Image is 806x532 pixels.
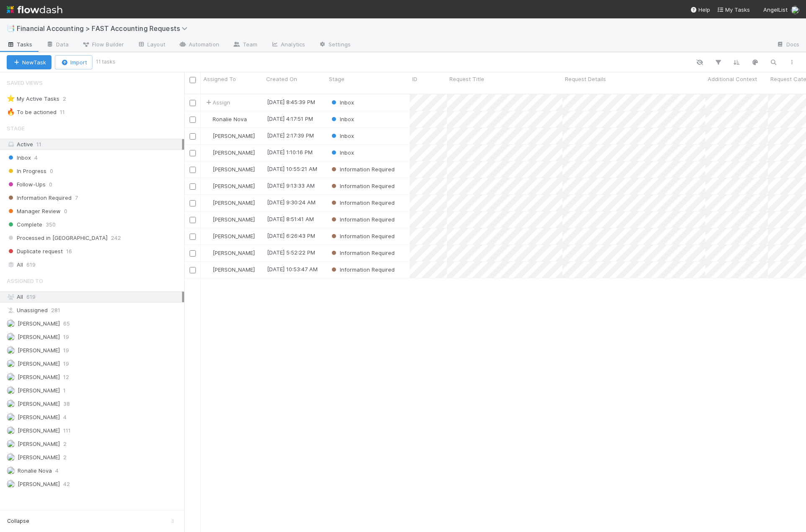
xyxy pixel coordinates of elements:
span: [PERSON_NAME] [213,166,255,173]
div: All [7,260,182,270]
span: Ronalie Nova [213,116,247,122]
div: [DATE] 10:53:47 AM [267,265,318,273]
img: avatar_e5ec2f5b-afc7-4357-8cf1-2139873d70b1.png [205,266,211,273]
span: Complete [7,219,42,230]
span: Inbox [330,116,354,122]
span: 4 [55,466,59,476]
span: [PERSON_NAME] [18,347,60,354]
span: Inbox [7,153,31,163]
span: [PERSON_NAME] [18,333,60,340]
span: Request Title [449,75,484,83]
span: 19 [63,332,69,342]
span: Request Details [565,75,606,83]
span: 281 [51,305,60,316]
img: avatar_e5ec2f5b-afc7-4357-8cf1-2139873d70b1.png [205,132,211,139]
button: Import [55,55,92,69]
div: [DATE] 5:52:22 PM [267,248,315,257]
span: In Progress [7,166,46,176]
span: 12 [63,372,69,382]
span: 19 [63,359,69,369]
span: 0 [49,179,52,190]
small: 11 tasks [96,58,116,66]
span: Stage [7,120,25,137]
span: 4 [34,153,38,163]
span: [PERSON_NAME] [213,266,255,273]
span: Information Required [7,193,72,203]
span: 📑 [7,25,15,32]
div: Information Required [330,215,395,224]
div: [DATE] 1:10:16 PM [267,148,313,156]
div: Ronalie Nova [204,115,247,123]
span: [PERSON_NAME] [18,440,60,447]
span: [PERSON_NAME] [18,374,60,380]
input: Toggle Row Selected [190,267,196,273]
input: Toggle Row Selected [190,200,196,206]
img: avatar_e5ec2f5b-afc7-4357-8cf1-2139873d70b1.png [7,359,15,368]
div: Information Required [330,199,395,207]
img: avatar_fee1282a-8af6-4c79-b7c7-bf2cfad99775.png [205,166,211,173]
span: [PERSON_NAME] [18,481,60,487]
a: My Tasks [717,5,750,14]
button: NewTask [7,55,51,69]
img: avatar_8d06466b-a936-4205-8f52-b0cc03e2a179.png [7,480,15,488]
span: Follow-Ups [7,179,46,190]
div: Information Required [330,232,395,240]
span: Assigned To [7,272,43,289]
span: [PERSON_NAME] [18,360,60,367]
img: avatar_e5ec2f5b-afc7-4357-8cf1-2139873d70b1.png [205,249,211,256]
span: 1 [63,385,66,396]
span: 7 [75,193,78,203]
span: [PERSON_NAME] [18,320,60,327]
input: Toggle Row Selected [190,100,196,106]
span: Financial Accounting > FAST Accounting Requests [17,24,192,33]
img: avatar_c0d2ec3f-77e2-40ea-8107-ee7bdb5edede.png [7,426,15,435]
div: [DATE] 8:51:41 AM [267,215,314,223]
div: All [7,292,182,302]
div: [PERSON_NAME] [204,249,255,257]
img: avatar_d7f67417-030a-43ce-a3ce-a315a3ccfd08.png [7,386,15,395]
div: To be actioned [7,107,56,117]
span: [PERSON_NAME] [213,233,255,239]
span: [PERSON_NAME] [213,216,255,223]
input: Toggle Row Selected [190,167,196,173]
input: Toggle Row Selected [190,150,196,156]
a: Layout [131,38,172,52]
span: 42 [63,479,70,489]
input: Toggle Row Selected [190,133,196,140]
div: [PERSON_NAME] [204,215,255,224]
div: Inbox [330,132,354,140]
input: Toggle Row Selected [190,217,196,223]
div: Unassigned [7,305,182,316]
a: Team [226,38,264,52]
img: avatar_0d9988fd-9a15-4cc7-ad96-88feab9e0fa9.png [7,466,15,475]
div: [DATE] 6:26:43 PM [267,232,315,240]
span: Information Required [330,199,395,206]
img: avatar_8d06466b-a936-4205-8f52-b0cc03e2a179.png [205,233,211,239]
input: Toggle All Rows Selected [190,77,196,83]
img: avatar_0d9988fd-9a15-4cc7-ad96-88feab9e0fa9.png [205,116,211,122]
a: Data [39,38,75,52]
span: 2 [63,94,74,104]
img: avatar_c0d2ec3f-77e2-40ea-8107-ee7bdb5edede.png [205,183,211,189]
span: [PERSON_NAME] [213,199,255,206]
span: Manager Review [7,206,61,216]
span: [PERSON_NAME] [18,414,60,420]
div: Information Required [330,182,395,190]
span: [PERSON_NAME] [213,249,255,256]
span: [PERSON_NAME] [18,454,60,461]
div: [PERSON_NAME] [204,232,255,240]
div: Active [7,139,182,150]
div: Information Required [330,265,395,274]
span: Duplicate request [7,246,63,257]
div: [DATE] 4:17:51 PM [267,115,313,123]
span: 0 [50,166,53,176]
span: 4 [63,412,67,423]
span: Information Required [330,266,395,273]
div: Information Required [330,165,395,173]
span: 11 [36,141,41,148]
div: Inbox [330,98,354,107]
span: [PERSON_NAME] [213,132,255,139]
span: 19 [63,345,69,356]
span: Information Required [330,183,395,189]
span: [PERSON_NAME] [18,387,60,394]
